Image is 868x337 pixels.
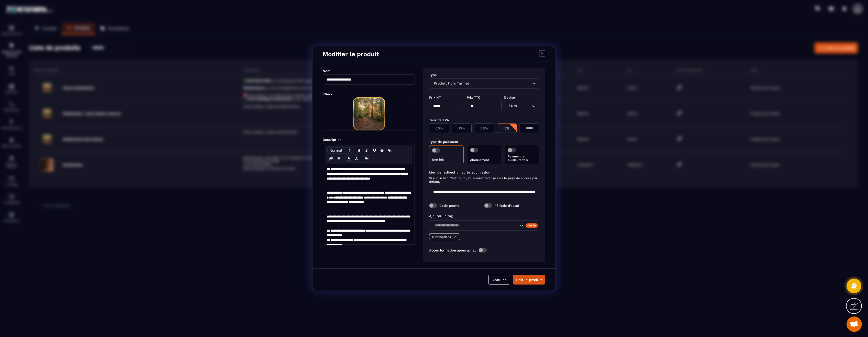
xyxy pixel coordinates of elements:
h4: Modifier le produit [323,51,379,58]
label: Lien de redirection après soumission [429,171,539,174]
p: Abonnement [470,158,499,162]
label: Image [323,92,332,95]
label: Devise [504,96,515,100]
p: Paiement en plusieurs fois [508,155,537,162]
label: Code promo [439,204,459,207]
label: Accès formation après achat [429,248,476,252]
div: Search for option [504,101,539,111]
label: Ajouter un tag [429,214,453,218]
p: 10% [454,126,469,130]
p: 0% [500,126,514,130]
button: Annuler [488,275,510,285]
label: Description [323,138,342,142]
p: 20% [432,126,446,130]
label: Type [429,73,437,77]
label: Nom [323,69,330,73]
p: 5.5% [477,126,491,130]
div: Ouvrir le chat [847,316,862,332]
div: Search for option [429,221,539,231]
p: Une fois [432,158,461,162]
label: Type de paiement [429,140,459,144]
span: Si aucun lien n'est fourni, vous serez redirigé vers la page de succès par défaut. [429,176,539,184]
button: Edit le produit [513,275,545,285]
span: Produit hors Tunnel [432,81,470,86]
label: Prix HT [429,96,441,100]
input: Search for option [432,223,518,229]
div: Créer [526,223,538,228]
div: Search for option [429,78,539,89]
span: Euro [507,103,518,109]
label: Taux de TVA [429,118,449,122]
p: MotivActions [432,235,451,239]
label: Prix TTC [467,96,480,100]
input: Search for option [470,81,531,86]
input: Search for option [518,103,531,109]
label: Période d’essai [494,204,519,207]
